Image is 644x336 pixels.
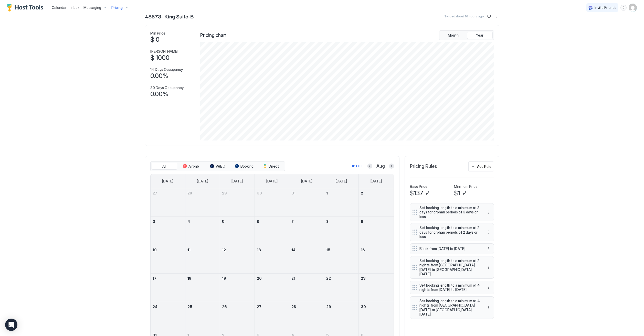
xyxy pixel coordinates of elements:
span: 19 [222,276,226,280]
span: 4 [187,219,190,224]
span: Aug [376,163,385,169]
span: Airbnb [188,164,199,169]
a: August 26, 2025 [220,302,255,311]
a: August 24, 2025 [151,302,185,311]
a: August 5, 2025 [220,217,255,226]
a: August 2, 2025 [359,188,393,198]
td: July 28, 2025 [185,188,220,217]
a: August 17, 2025 [151,274,185,283]
span: [DATE] [266,179,278,183]
span: 9 [361,219,363,224]
button: Year [467,32,493,39]
button: More options [485,305,492,311]
td: August 1, 2025 [324,188,359,217]
a: August 18, 2025 [185,274,220,283]
span: 14 Days Occupancy [150,67,183,72]
td: August 17, 2025 [151,273,185,302]
span: Set booking length to a minimum of 2 days for orphan periods of 2 days or less [419,225,480,239]
span: [DATE] [197,179,208,183]
button: VRBO [205,163,230,170]
span: Calendar [52,5,67,10]
a: August 9, 2025 [359,217,393,226]
a: August 29, 2025 [324,302,359,311]
td: July 29, 2025 [220,188,255,217]
span: Invite Friends [595,5,616,10]
button: More options [485,246,492,252]
span: Year [476,33,483,38]
div: menu [620,5,627,11]
div: menu [485,264,492,270]
a: July 29, 2025 [220,188,255,198]
span: Messaging [83,5,101,10]
td: August 3, 2025 [151,216,185,245]
span: Set booking length to a minimum of 3 days for orphan periods of 3 days or less [419,205,480,219]
span: Pricing [111,5,123,10]
td: August 16, 2025 [359,245,394,273]
button: Edit [424,190,430,196]
td: August 8, 2025 [324,216,359,245]
span: 0.00% [150,90,168,98]
a: Tuesday [226,174,248,188]
span: 5 [222,219,225,224]
span: 21 [291,276,295,280]
td: August 22, 2025 [324,273,359,302]
span: 22 [326,276,331,280]
a: Calendar [52,5,67,10]
span: 18 [187,276,191,280]
span: $1 [454,189,460,197]
button: More options [485,284,492,290]
button: Edit [461,190,467,196]
a: Thursday [296,174,318,188]
td: August 28, 2025 [289,302,324,330]
span: Month [448,33,459,38]
td: August 10, 2025 [151,245,185,273]
span: Inbox [71,5,79,10]
span: $ 0 [150,36,160,44]
div: menu [485,305,492,311]
a: Host Tools Logo [7,4,46,12]
td: August 30, 2025 [359,302,394,330]
div: menu [485,209,492,215]
span: 17 [153,276,156,280]
div: menu [485,229,492,235]
a: August 22, 2025 [324,274,359,283]
td: August 29, 2025 [324,302,359,330]
td: August 20, 2025 [255,273,289,302]
a: August 30, 2025 [359,302,393,311]
a: August 3, 2025 [151,217,185,226]
span: Base Price [410,184,427,189]
td: August 21, 2025 [289,273,324,302]
a: August 7, 2025 [289,217,324,226]
button: Booking [231,163,257,170]
span: Minimum Price [454,184,478,189]
span: 26 [222,305,227,309]
a: August 8, 2025 [324,217,359,226]
a: August 1, 2025 [324,188,359,198]
td: July 31, 2025 [289,188,324,217]
span: Block from [DATE] to [DATE] [419,246,480,251]
span: 27 [153,191,157,195]
a: Sunday [157,174,178,188]
span: 48573- King Suite-B [145,12,194,20]
a: August 11, 2025 [185,245,220,255]
span: [DATE] [231,179,243,183]
span: 1 [326,191,328,195]
span: Booking [240,164,254,169]
td: August 2, 2025 [359,188,394,217]
td: August 27, 2025 [255,302,289,330]
span: Min Price [150,31,165,36]
span: VRBO [216,164,225,169]
td: August 15, 2025 [324,245,359,273]
a: August 27, 2025 [255,302,289,311]
button: Previous month [367,164,372,169]
span: Set booking length to a minimum of 2 nights from [GEOGRAPHIC_DATA][DATE] to [GEOGRAPHIC_DATA][DATE] [419,258,480,276]
span: Set booking length to a minimum of 4 nights from [GEOGRAPHIC_DATA][DATE] to [GEOGRAPHIC_DATA][DATE] [419,299,480,317]
a: August 13, 2025 [255,245,289,255]
td: August 14, 2025 [289,245,324,273]
button: Airbnb [178,163,204,170]
button: More options [485,264,492,270]
button: Sync prices [486,13,492,19]
span: [DATE] [301,179,312,183]
a: Saturday [365,174,387,188]
a: August 12, 2025 [220,245,255,255]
